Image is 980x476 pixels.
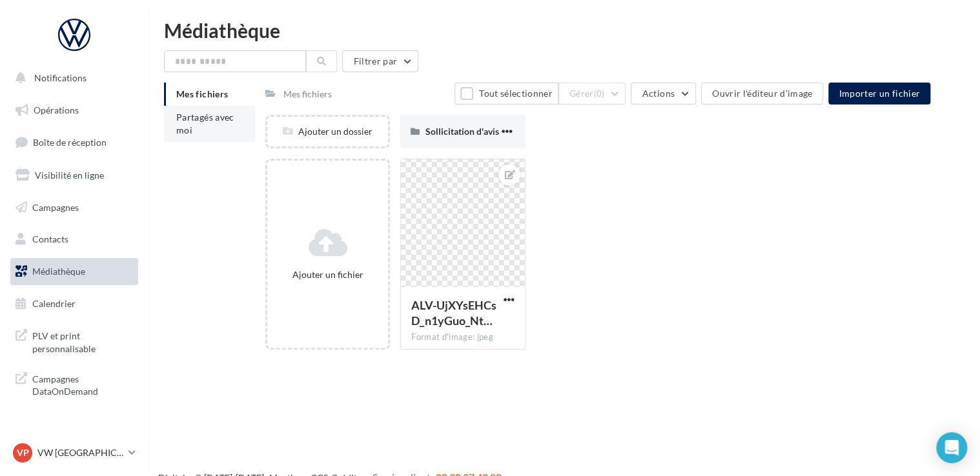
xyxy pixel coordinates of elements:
[176,88,228,99] span: Mes fichiers
[8,258,141,285] a: Médiathèque
[8,194,141,221] a: Campagnes
[34,104,79,115] span: Opérations
[32,327,133,355] span: PLV et print personnalisable
[283,88,332,101] div: Mes fichiers
[37,446,123,459] p: VW [GEOGRAPHIC_DATA] 13
[8,97,141,124] a: Opérations
[8,162,141,189] a: Visibilité en ligne
[33,137,107,148] span: Boîte de réception
[267,125,388,138] div: Ajouter un dossier
[425,126,498,137] span: Sollicitation d'avis
[8,322,141,360] a: PLV et print personnalisable
[34,72,87,83] span: Notifications
[8,64,136,92] button: Notifications
[828,83,930,104] button: Importer un fichier
[35,170,104,181] span: Visibilité en ligne
[594,88,605,99] span: (0)
[32,298,76,309] span: Calendrier
[701,83,823,104] button: Ouvrir l'éditeur d'image
[936,432,967,463] div: Open Intercom Messenger
[32,370,133,398] span: Campagnes DataOnDemand
[342,50,418,72] button: Filtrer par
[272,268,383,281] div: Ajouter un fichier
[176,112,234,135] span: Partagés avec moi
[8,365,141,403] a: Campagnes DataOnDemand
[631,83,695,104] button: Actions
[8,128,141,156] a: Boîte de réception
[558,83,626,104] button: Gérer(0)
[164,21,965,40] div: Médiathèque
[8,290,141,317] a: Calendrier
[411,298,496,328] span: ALV-UjXYsEHCsD_n1yGuo_NtE1wLW2BVHzVJaodB2oYpCrI6W4PwNmay
[10,441,138,465] a: VP VW [GEOGRAPHIC_DATA] 13
[8,226,141,253] a: Contacts
[32,233,68,244] span: Contacts
[32,266,85,277] span: Médiathèque
[32,201,79,212] span: Campagnes
[454,83,558,104] button: Tout sélectionner
[642,88,674,99] span: Actions
[839,88,920,99] span: Importer un fichier
[17,446,29,459] span: VP
[411,332,514,343] div: Format d'image: jpeg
